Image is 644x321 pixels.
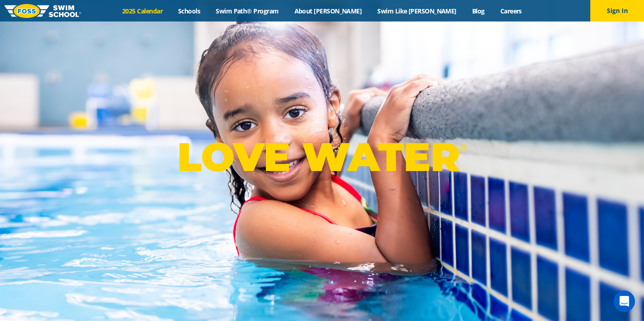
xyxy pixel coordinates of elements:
a: Swim Like [PERSON_NAME] [370,7,465,15]
a: About [PERSON_NAME] [286,7,370,15]
sup: ® [460,142,467,153]
a: 2025 Calendar [115,7,171,15]
a: Blog [464,7,492,15]
a: Schools [171,7,208,15]
iframe: Intercom live chat [614,291,635,312]
p: LOVE WATER [177,133,467,181]
img: FOSS Swim School Logo [4,4,81,18]
a: Swim Path® Program [208,7,286,15]
a: Careers [492,7,529,15]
